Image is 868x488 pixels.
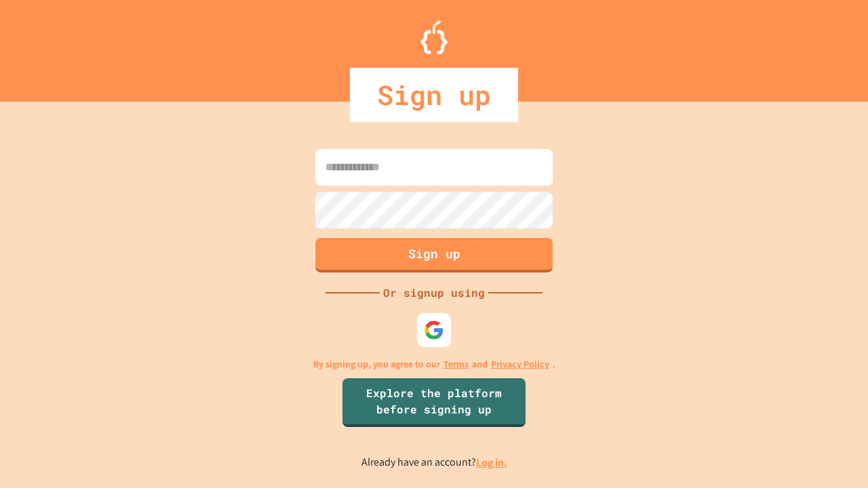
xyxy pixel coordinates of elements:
[315,238,553,272] button: Sign up
[350,68,518,122] div: Sign up
[342,378,526,427] a: Explore the platform before signing up
[420,20,448,54] img: Logo.svg
[380,285,488,301] div: Or signup using
[361,454,507,471] p: Already have an account?
[424,320,444,340] img: google-icon.svg
[491,357,549,371] a: Privacy Policy
[313,357,555,371] p: By signing up, you agree to our and .
[443,357,469,371] a: Terms
[476,455,507,470] a: Log in.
